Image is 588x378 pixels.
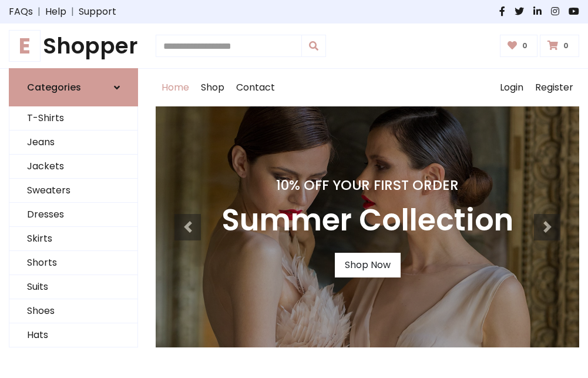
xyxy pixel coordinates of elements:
a: Sweaters [9,179,137,203]
a: Skirts [9,227,137,251]
a: T-Shirts [9,106,137,131]
a: Home [156,69,195,106]
span: | [33,5,45,19]
a: Dresses [9,203,137,227]
span: 0 [519,41,530,51]
a: EShopper [9,33,138,59]
a: Shorts [9,251,137,275]
a: Login [494,69,529,106]
span: | [66,5,79,19]
a: Shoes [9,299,137,323]
a: 0 [540,35,579,57]
h1: Shopper [9,33,138,59]
a: Categories [9,68,138,106]
a: Jackets [9,155,137,179]
a: Jeans [9,131,137,155]
a: Shop [195,69,230,106]
h3: Summer Collection [221,203,513,239]
a: Contact [230,69,281,106]
a: 0 [500,35,538,57]
span: E [9,30,41,62]
a: FAQs [9,5,33,19]
span: 0 [560,41,572,51]
a: Shop Now [335,253,401,277]
a: Register [529,69,579,106]
a: Suits [9,275,137,299]
a: Hats [9,323,137,347]
a: Support [79,5,116,19]
a: Help [45,5,66,19]
h4: 10% Off Your First Order [221,177,513,193]
h6: Categories [27,82,81,93]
